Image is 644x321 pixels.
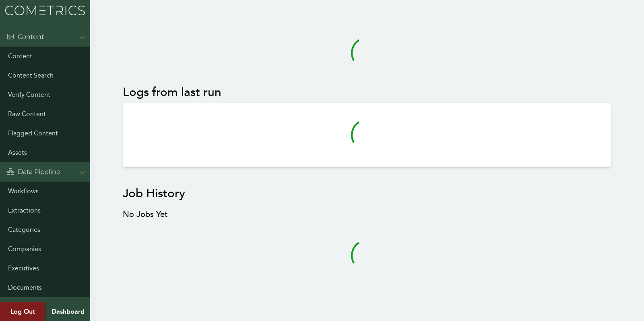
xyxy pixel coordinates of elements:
svg: audio-loading [351,37,383,69]
h2: Job History [123,186,611,201]
div: Data Pipeline [6,167,60,177]
div: Content [6,32,44,42]
h3: No Jobs Yet [123,209,611,220]
a: Dashboard [45,302,90,321]
svg: audio-loading [351,239,383,272]
svg: audio-loading [351,119,383,151]
h2: Logs from last run [123,85,611,100]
